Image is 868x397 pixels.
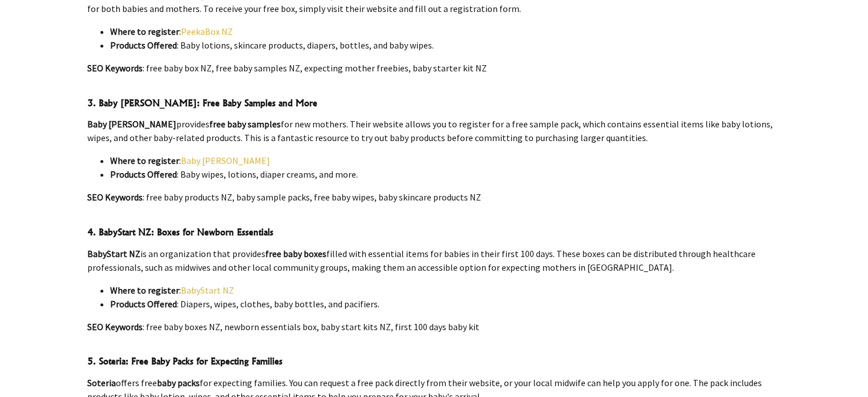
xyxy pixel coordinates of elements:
strong: SEO Keywords [87,321,143,332]
strong: Products Offered [110,298,177,310]
li: : [110,283,781,297]
strong: Products Offered [110,39,177,51]
a: Baby [PERSON_NAME] [181,155,270,166]
li: : [110,25,781,38]
strong: 5. Soteria: Free Baby Packs for Expecting Families [87,355,282,367]
strong: Where to register [110,155,179,166]
li: : Baby wipes, lotions, diaper creams, and more. [110,167,781,181]
strong: free baby boxes [265,248,326,259]
li: : [110,154,781,167]
strong: Where to register [110,284,179,296]
strong: BabyStart NZ [87,248,140,259]
strong: Where to register [110,26,179,37]
strong: free baby samples [209,118,281,130]
strong: 4. BabyStart NZ: Boxes for Newborn Essentials [87,226,273,238]
strong: Soteria [87,377,116,388]
a: PeekaBox NZ [181,26,233,37]
strong: Baby [PERSON_NAME] [87,118,176,130]
strong: SEO Keywords [87,191,143,203]
a: BabyStart NZ [181,284,234,296]
strong: baby packs [157,377,200,388]
strong: Products Offered [110,169,177,180]
p: is an organization that provides filled with essential items for babies in their first 100 days. ... [87,247,781,274]
strong: SEO Keywords [87,62,143,74]
p: : free baby boxes NZ, newborn essentials box, baby start kits NZ, first 100 days baby kit [87,320,781,334]
p: : free baby box NZ, free baby samples NZ, expecting mother freebies, baby starter kit NZ [87,61,781,75]
p: provides for new mothers. Their website allows you to register for a free sample pack, which cont... [87,117,781,145]
p: : free baby products NZ, baby sample packs, free baby wipes, baby skincare products NZ [87,190,781,204]
strong: 3. Baby [PERSON_NAME]: Free Baby Samples and More [87,97,317,109]
li: : Diapers, wipes, clothes, baby bottles, and pacifiers. [110,297,781,311]
li: : Baby lotions, skincare products, diapers, bottles, and baby wipes. [110,38,781,52]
